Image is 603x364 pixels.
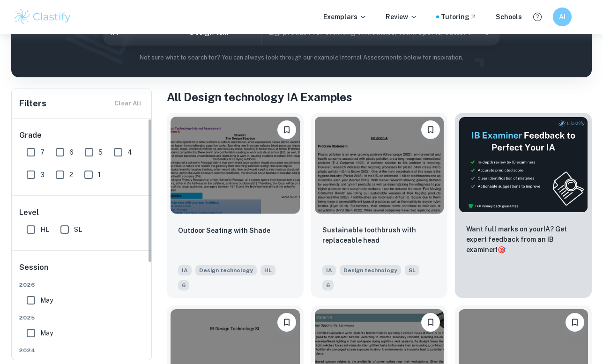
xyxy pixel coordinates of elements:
button: Bookmark [421,120,440,139]
span: Design technology [195,265,257,275]
span: 6 [69,147,74,157]
span: 7 [40,147,45,157]
span: 5 [98,147,103,157]
span: 🎯 [498,246,506,253]
p: Review [386,12,417,22]
span: 2 [69,170,73,180]
span: IA [178,265,192,275]
span: 6 [322,280,334,290]
span: Design technology [340,265,401,275]
button: Bookmark [566,313,584,332]
h1: All Design technology IA Examples [167,89,592,105]
span: May [40,328,53,338]
span: May [40,295,53,305]
p: Sustainable toothbrush with replaceable head [322,225,437,245]
span: 2024 [19,346,145,355]
a: BookmarkOutdoor Seating with ShadeIADesign technologyHL6 [167,113,304,298]
span: SL [405,265,419,275]
span: SL [74,224,82,235]
span: 6 [178,280,189,290]
a: Schools [496,12,522,22]
span: HL [261,265,275,275]
h6: Level [19,207,145,218]
h6: Grade [19,130,145,141]
button: AI [553,7,572,26]
p: Not sure what to search for? You can always look through our example Internal Assessments below f... [19,53,584,62]
a: Tutoring [441,12,477,22]
p: Want full marks on your IA ? Get expert feedback from an IB examiner! [466,224,581,255]
span: 3 [40,170,45,180]
span: HL [40,224,49,235]
span: IA [322,265,336,275]
h6: Session [19,262,145,281]
img: Design technology IA example thumbnail: Sustainable toothbrush with replaceable [315,117,444,214]
button: Bookmark [421,313,440,332]
img: Clastify logo [13,7,73,26]
button: Help and Feedback [529,9,545,25]
button: Bookmark [277,313,296,332]
p: Exemplars [323,12,367,22]
span: 1 [98,170,101,180]
button: Bookmark [277,120,296,139]
a: BookmarkSustainable toothbrush with replaceable headIADesign technologySL6 [311,113,448,298]
h6: AI [557,12,567,22]
h6: Filters [19,97,46,110]
img: Thumbnail [459,117,588,213]
a: ThumbnailWant full marks on yourIA? Get expert feedback from an IB examiner! [455,113,592,298]
span: 2025 [19,313,145,322]
img: Design technology IA example thumbnail: Outdoor Seating with Shade [171,117,300,214]
p: Outdoor Seating with Shade [178,225,270,236]
span: 4 [127,147,132,157]
span: 2026 [19,281,145,289]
